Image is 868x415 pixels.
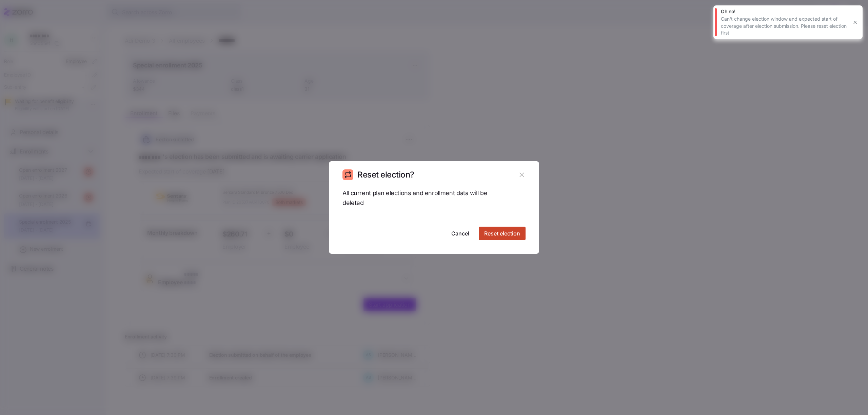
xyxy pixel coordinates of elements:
[451,229,469,237] span: Cancel
[721,16,848,36] div: Can't change election window and expected start of coverage after election submission. Please res...
[446,227,475,240] button: Cancel
[342,188,488,208] span: All current plan elections and enrollment data will be deleted
[357,169,414,180] h1: Reset election?
[721,8,848,15] div: Oh no!
[479,227,526,240] button: Reset election
[484,229,520,237] span: Reset election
